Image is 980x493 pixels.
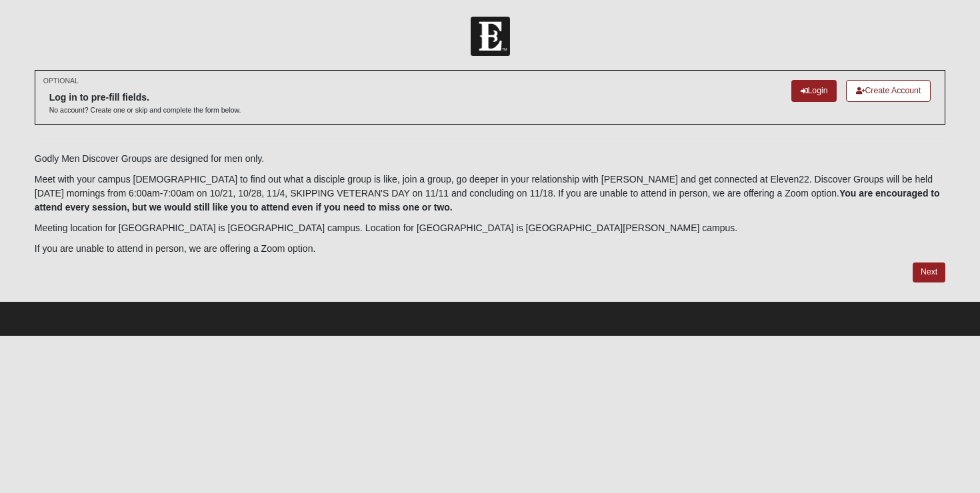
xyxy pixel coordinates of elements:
p: Meet with your campus [DEMOGRAPHIC_DATA] to find out what a disciple group is like, join a group,... [35,173,946,215]
a: Login [791,80,837,102]
img: Church of Eleven22 Logo [471,17,510,56]
p: Godly Men Discover Groups are designed for men only. [35,152,946,166]
p: Meeting location for [GEOGRAPHIC_DATA] is [GEOGRAPHIC_DATA] campus. Location for [GEOGRAPHIC_DATA... [35,221,946,235]
a: Create Account [846,80,931,102]
p: No account? Create one or skip and complete the form below. [49,105,241,115]
a: Next [913,262,945,282]
small: OPTIONAL [43,76,79,86]
p: If you are unable to attend in person, we are offering a Zoom option. [35,242,946,256]
h6: Log in to pre-fill fields. [49,92,241,103]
